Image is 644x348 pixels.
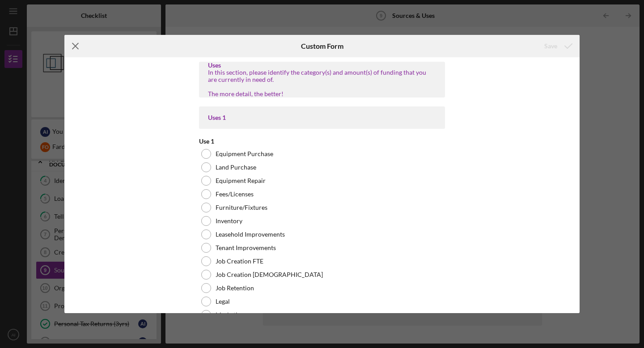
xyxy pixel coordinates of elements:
[216,217,242,225] label: Inventory
[199,138,445,145] div: Use 1
[216,231,285,238] label: Leasehold Improvements
[216,271,323,278] label: Job Creation [DEMOGRAPHIC_DATA]
[216,284,254,292] label: Job Retention
[216,244,276,251] label: Tenant Improvements
[216,311,244,318] label: Marketing
[216,177,266,184] label: Equipment Repair
[216,258,263,265] label: Job Creation FTE
[216,298,230,305] label: Legal
[208,114,436,121] div: Uses 1
[208,62,436,69] div: Uses
[535,37,580,55] button: Save
[216,164,256,171] label: Land Purchase
[216,204,267,211] label: Furniture/Fixtures
[216,191,254,198] label: Fees/Licenses
[216,150,273,157] label: Equipment Purchase
[208,69,436,98] div: In this section, please identify the category(s) and amount(s) of funding that you are currently ...
[544,37,557,55] div: Save
[301,42,343,50] h6: Custom Form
